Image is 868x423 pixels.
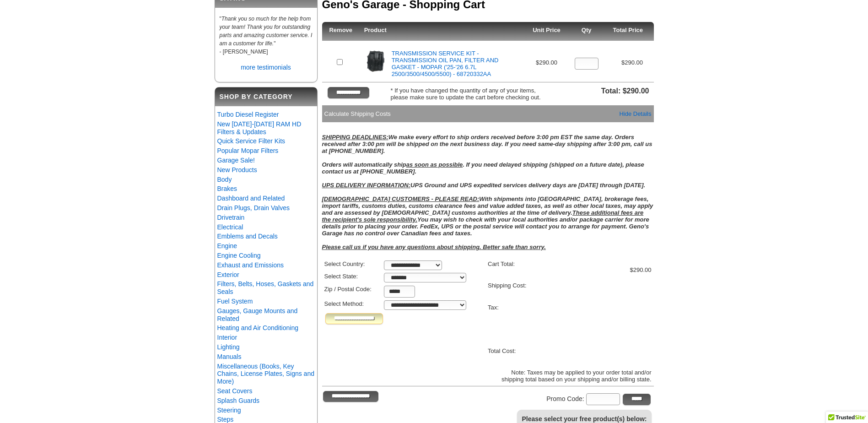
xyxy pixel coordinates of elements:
[528,22,566,40] li: Unit Price
[217,223,243,231] a: Electrical
[217,252,261,259] a: Engine Cooling
[241,64,291,71] a: more testimonials
[217,111,279,118] a: Turbo Diesel Register
[322,244,546,250] u: Please call us if you have any questions about shipping. Better safe than sorry.
[217,280,314,295] a: Filters, Belts, Hoses, Gaskets and Seals
[322,127,654,257] div: We make every effort to ship orders received before 3:00 pm EST the same day. Orders received aft...
[217,387,253,395] a: Seat Covers
[322,22,360,40] li: Remove
[217,261,284,269] a: Exhaust and Emissions
[322,182,411,189] u: UPS DELIVERY INFORMATION:
[488,266,652,273] p: $290.00
[217,343,240,351] a: Lighting
[217,214,245,221] a: Drivetrain
[322,195,480,202] u: [DEMOGRAPHIC_DATA] CUSTOMERS - PLEASE READ:
[488,368,652,385] div: Note: Taxes may be applied to your order total and/or shipping total based on your shipping and/o...
[217,195,285,202] a: Dashboard and Related
[528,54,566,73] li: $290.00
[217,324,298,331] a: Heating and Air Conditioning
[488,282,543,289] label: Shipping Cost:
[217,185,237,192] a: Brakes
[215,87,317,106] h2: Shop By Category
[324,110,488,117] div: Calculate Shipping Costs
[217,157,255,164] a: Garage Sale!
[567,22,605,40] li: Qty
[488,260,543,267] label: Cart Total:
[522,415,647,423] strong: Please select your free product(s) below:
[322,134,388,141] u: SHIPPING DEADLINES:
[608,54,646,73] li: $290.00
[392,50,499,77] a: TRANSMISSION SERVICE KIT - TRANSMISSION OIL PAN, FILTER AND GASKET - MOPAR ('25-'26 6.7L 2500/350...
[488,304,543,311] label: Tax:
[217,233,278,240] a: Emblems and Decals
[217,137,286,145] a: Quick Service Filter Kits
[322,209,644,223] u: These additional fees are the recipient's sole responsibility.
[217,204,290,211] a: Drain Plugs, Drain Valves
[217,416,234,423] a: Steps
[217,176,232,183] a: Body
[215,12,317,60] div: " " - [PERSON_NAME]
[590,87,649,95] div: Total: $290.00
[324,286,379,293] label: Zip / Postal Code:
[608,22,646,40] li: Total Price
[217,147,279,154] a: Popular Mopar Filters
[324,300,379,307] label: Select Method:
[217,334,237,341] a: Interior
[217,120,302,136] a: New [DATE]-[DATE] RAM HD Filters & Updates
[364,50,387,73] img: TRANSMISSION SERVICE KIT - TRANSMISSION OIL PAN, FILTER AND GASKET - MOPAR ('25-'26 6.7L 2500/350...
[324,273,379,280] label: Select State:
[217,298,253,305] a: Fuel System
[217,242,237,249] a: Engine
[362,22,526,40] li: Product
[217,271,239,278] a: Exterior
[488,347,543,354] label: Total Cost:
[217,363,314,385] a: Miscellaneous (Books, Key Chains, License Plates, Signs and More)
[220,16,313,47] em: Thank you so much for the help from your team! Thank you for outstanding parts and amazing custom...
[546,395,584,402] label: Promo Code:
[217,166,257,174] a: New Products
[386,87,555,101] div: * If you have changed the quantity of any of your items, please make sure to update the cart befo...
[406,161,463,168] u: as soon as possible
[619,110,651,117] a: Hide Details
[217,397,260,404] a: Splash Guards
[217,407,241,414] a: Steering
[324,260,379,267] label: Select Country:
[217,353,242,360] a: Manuals
[217,307,298,322] a: Gauges, Gauge Mounts and Related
